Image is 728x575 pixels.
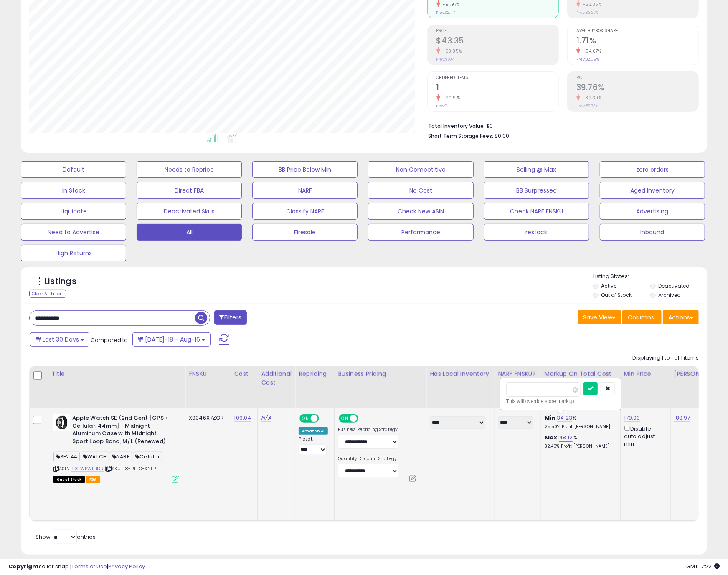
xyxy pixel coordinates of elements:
[252,161,358,178] button: BB Price Below Min
[576,57,599,62] small: Prev: 32.09%
[137,203,242,220] button: Deactivated Skus
[21,245,126,261] button: High Returns
[622,310,662,324] button: Columns
[576,10,598,15] small: Prev: 33.27%
[436,29,558,33] span: Profit
[72,414,174,447] b: Apple Watch SE (2nd Gen) [GPS + Cellular, 44mm] - Midnight Aluminum Case with Midnight Sport Loop...
[21,224,126,241] button: Need to Advertise
[545,370,617,378] div: Markup on Total Cost
[340,415,350,422] span: ON
[436,10,455,15] small: Prev: $2,117
[132,332,211,347] button: [DATE]-18 - Aug-16
[495,132,510,140] span: $0.00
[105,465,156,472] span: | SKU: T8-RHIC-XNFP
[426,366,495,408] th: CSV column name: cust_attr_2_Has Local Inventory
[189,414,224,422] div: X0046X7ZOR
[578,310,621,324] button: Save View
[576,36,698,47] h2: 1.71%
[234,414,251,422] a: 109.04
[71,465,104,472] a: B0CWPWFBDR
[368,161,473,178] button: Non Competitive
[137,224,242,241] button: All
[545,414,557,422] b: Min:
[658,291,681,299] label: Archived
[252,203,358,220] button: Classify NARF
[36,533,96,541] span: Show: entries
[484,161,589,178] button: Selling @ Max
[593,273,707,281] p: Listing States:
[624,370,667,378] div: Min Price
[8,563,145,571] div: seller snap | |
[601,291,632,299] label: Out of Stock
[338,427,398,433] label: Business Repricing Strategy:
[71,562,107,570] a: Terms of Use
[29,290,66,298] div: Clear All Filters
[545,443,614,449] p: 32.49% Profit [PERSON_NAME]
[430,370,491,378] div: Has Local Inventory
[133,452,162,461] span: Cellular
[506,397,615,405] div: This will override store markup
[81,452,109,461] span: WATCH
[252,224,358,241] button: Firesale
[53,414,70,431] img: 41mkMDd5cPL._SL40_.jpg
[559,433,573,442] a: 48.12
[440,48,462,54] small: -93.85%
[436,36,558,47] h2: $43.35
[576,83,698,94] h2: 39.76%
[440,95,461,101] small: -90.91%
[53,476,85,483] span: All listings that are currently out of stock and unavailable for purchase on Amazon
[624,424,664,448] div: Disable auto adjust min
[663,310,699,324] button: Actions
[86,476,100,483] span: FBA
[545,434,614,449] div: %
[234,370,254,378] div: Cost
[686,562,720,570] span: 2025-09-16 17:22 GMT
[628,313,654,322] span: Columns
[576,76,698,80] span: ROI
[214,310,247,325] button: Filters
[498,370,538,378] div: NARF FNSKU?
[429,120,692,130] li: $0
[600,161,705,178] button: zero orders
[600,182,705,199] button: Aged Inventory
[368,182,473,199] button: No Cost
[484,203,589,220] button: Check NARF FNSKU
[44,276,76,287] h5: Listings
[43,335,79,344] span: Last 30 Days
[145,335,200,344] span: [DATE]-18 - Aug-16
[436,76,558,80] span: Ordered Items
[674,370,724,378] div: [PERSON_NAME]
[261,370,292,387] div: Additional Cost
[91,336,129,344] span: Compared to:
[189,370,227,378] div: FNSKU
[658,282,690,289] label: Deactivated
[51,370,182,378] div: Title
[8,562,39,570] strong: Copyright
[21,182,126,199] button: In Stock
[600,203,705,220] button: Advertising
[21,203,126,220] button: Liquidate
[580,1,602,8] small: -23.35%
[436,57,455,62] small: Prev: $704
[338,456,398,462] label: Quantity Discount Strategy:
[21,161,126,178] button: Default
[674,414,690,422] a: 189.97
[484,224,589,241] button: restock
[545,414,614,430] div: %
[541,366,620,408] th: The percentage added to the cost of goods (COGS) that forms the calculator for Min & Max prices.
[429,122,485,129] b: Total Inventory Value:
[601,282,617,289] label: Active
[557,414,573,422] a: 34.23
[300,415,311,422] span: ON
[624,414,640,422] a: 170.00
[30,332,89,347] button: Last 30 Days
[545,433,559,441] b: Max:
[338,370,423,378] div: Business Pricing
[53,414,179,482] div: ASIN:
[484,182,589,199] button: BB Surpressed
[368,224,473,241] button: Performance
[436,104,448,109] small: Prev: 11
[632,354,699,362] div: Displaying 1 to 1 of 1 items
[318,415,331,422] span: OFF
[600,224,705,241] button: Inbound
